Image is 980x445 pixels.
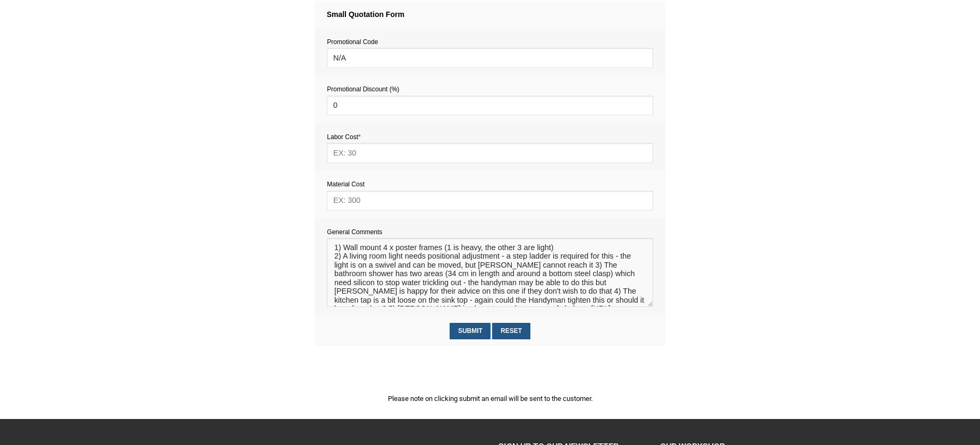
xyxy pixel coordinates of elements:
[327,10,404,19] strong: Small Quotation Form
[315,393,665,404] p: Please note on clicking submit an email will be sent to the customer.
[327,191,653,210] input: EX: 300
[327,85,399,93] span: Promotional Discount (%)
[327,181,365,188] span: Material Cost
[327,143,653,162] input: EX: 30
[450,323,491,339] input: Submit
[492,323,530,339] input: Reset
[327,133,360,141] span: Labor Cost
[327,228,382,236] span: General Comments
[327,38,378,46] span: Promotional Code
